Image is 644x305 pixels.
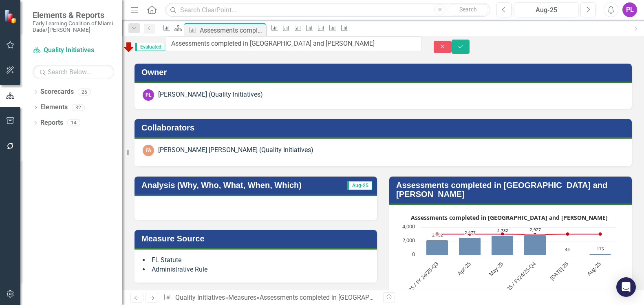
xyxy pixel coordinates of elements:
[468,232,472,236] path: Apr-25, 3,000. Benchmark: Total # of Assessments Required .
[497,228,508,233] text: 2,782
[141,181,341,190] h3: Analysis (Why, Who, What, When, Which)
[152,265,207,273] span: Administrative Rule
[616,277,636,297] div: Open Intercom Messenger
[158,90,263,99] div: [PERSON_NAME] (Quality Initiatives)
[514,2,578,17] button: Aug-25
[72,104,85,111] div: 32
[122,40,135,53] img: Below Plan
[565,247,570,252] text: 44
[143,145,154,156] div: FA
[589,254,611,255] path: Aug-25, 175. Total # of assessments completed (FYTD).
[141,123,628,132] h3: Collaborators
[426,234,611,255] g: Total # of assessments completed (FYTD), series 1 of 2. Bar series with 6 bars.
[622,2,637,17] button: PL
[465,230,476,235] text: 2,477
[487,260,505,278] text: May-25
[402,236,415,244] text: 2,000
[426,240,448,255] path: Mar-25 / FY 24/25-Q3, 2,152. Total # of assessments completed (FYTD).
[411,214,608,221] text: Assessments completed in [GEOGRAPHIC_DATA] and [PERSON_NAME]
[152,256,181,264] span: FL Statute
[33,65,114,79] input: Search Below...
[530,227,541,232] text: 2,927
[548,260,570,282] text: [DATE]-25
[399,260,439,301] text: Mar-25 / FY 24/25-Q3
[585,260,602,277] text: Aug-25
[459,237,481,255] path: Apr-25, 2,477. Total # of assessments completed (FYTD).
[78,88,91,95] div: 26
[402,223,415,230] text: 4,000
[517,5,576,15] div: Aug-25
[175,294,225,301] a: Quality Initiatives
[456,260,472,276] text: Apr-25
[448,4,488,15] button: Search
[459,6,477,13] span: Search
[597,246,604,252] text: 175
[165,3,490,17] input: Search ClearPoint...
[135,43,165,51] span: Evaluated
[492,235,514,255] path: May-25, 2,782. Total # of assessments completed (FYTD).
[566,232,569,236] path: Jul-25, 3,000. Benchmark: Total # of Assessments Required .
[347,181,372,190] span: Aug-25
[228,294,256,301] a: Measures
[143,89,154,101] div: PL
[33,20,114,33] small: Early Learning Coalition of Miami Dade/[PERSON_NAME]
[40,103,68,112] a: Elements
[141,234,373,243] h3: Measure Source
[524,234,546,255] path: Jun-25 / FY24/25-Q4, 2,927. Total # of assessments completed (FYTD).
[396,181,628,199] h3: Assessments completed in [GEOGRAPHIC_DATA] and [PERSON_NAME]
[166,36,421,51] input: This field is required
[599,232,602,236] path: Aug-25, 3,000. Benchmark: Total # of Assessments Required .
[498,260,538,299] text: Jun-25 / FY24/25-Q4
[534,233,537,236] path: Jun-25 / FY24/25-Q4, 2,927. Benchmark: Total # of Assessments Required .
[432,232,443,238] text: 2,152
[33,10,114,20] span: Elements & Reports
[158,146,313,155] div: [PERSON_NAME] [PERSON_NAME] (Quality Initiatives)
[412,250,415,258] text: 0
[200,25,264,35] div: Assessments completed in [GEOGRAPHIC_DATA] and [PERSON_NAME]
[557,254,578,255] path: Jul-25, 44. Total # of assessments completed (FYTD).
[40,118,63,128] a: Reports
[33,46,114,55] a: Quality Initiatives
[67,119,80,126] div: 14
[40,87,74,97] a: Scorecards
[260,294,463,301] div: Assessments completed in [GEOGRAPHIC_DATA] and [PERSON_NAME]
[501,232,504,236] path: May-25, 3,000. Benchmark: Total # of Assessments Required .
[163,293,377,303] div: » »
[141,68,628,77] h3: Owner
[4,9,18,23] img: ClearPoint Strategy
